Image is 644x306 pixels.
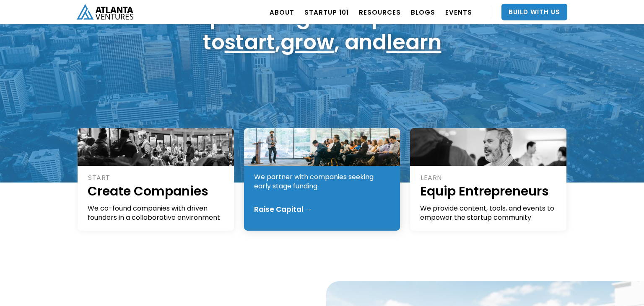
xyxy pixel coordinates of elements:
[88,204,225,222] div: We co-found companies with driven founders in a collaborative environment
[387,27,441,57] a: learn
[88,173,225,183] div: START
[88,183,225,200] h1: Create Companies
[411,0,435,24] a: BLOGS
[78,128,234,231] a: STARTCreate CompaniesWe co-found companies with driven founders in a collaborative environment
[254,151,391,168] h1: Fund Founders
[254,172,391,191] div: We partner with companies seeking early stage funding
[420,204,557,222] div: We provide content, tools, and events to empower the startup community
[410,128,566,231] a: LEARNEquip EntrepreneursWe provide content, tools, and events to empower the startup community
[254,205,312,213] div: Raise Capital →
[244,128,400,231] a: GROWFund FoundersWe partner with companies seeking early stage fundingRaise Capital →
[445,0,472,24] a: EVENTS
[501,4,567,21] a: Build With Us
[420,183,557,200] h1: Equip Entrepreneurs
[280,27,334,57] a: grow
[359,0,401,24] a: RESOURCES
[225,27,275,57] a: start
[270,0,294,24] a: ABOUT
[177,4,467,55] h1: Empowering entrepreneurs to , , and
[421,173,557,183] div: LEARN
[304,0,349,24] a: Startup 101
